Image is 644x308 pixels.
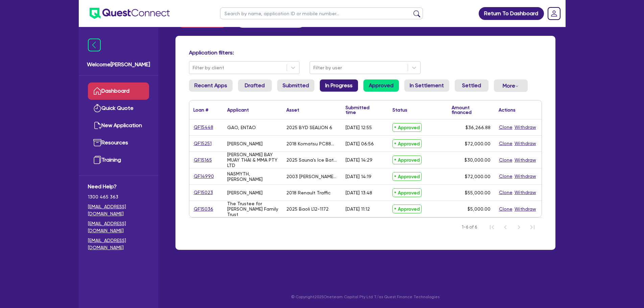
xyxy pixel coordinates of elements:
[87,61,150,69] span: Welcome [PERSON_NAME]
[193,156,212,164] a: QF15165
[465,190,491,195] span: $55,000.00
[189,79,233,92] a: Recent Apps
[88,82,149,100] a: Dashboard
[93,104,101,112] img: quick-quote
[462,224,477,231] span: 1-6 of 6
[189,49,542,56] h4: Application filters:
[514,205,536,213] button: Withdraw
[499,156,513,164] button: Clone
[404,79,449,92] a: In Settlement
[277,79,314,92] a: Submitted
[227,125,256,130] div: GAO, ENTAO
[545,5,563,22] a: Dropdown toggle
[512,220,526,234] button: Next Page
[220,7,423,19] input: Search by name, application ID or mobile number...
[90,8,170,19] img: quest-connect-logo-blue
[494,79,528,92] button: Dropdown toggle
[193,172,214,180] a: QF14990
[193,140,212,147] a: QF15251
[88,237,149,251] a: [EMAIL_ADDRESS][DOMAIN_NAME]
[499,123,513,131] button: Clone
[345,174,372,179] div: [DATE] 14:19
[514,123,536,131] button: Withdraw
[227,201,278,217] div: The Trustee for [PERSON_NAME] Family Trust
[392,108,407,112] div: Status
[286,157,337,163] div: 2025 Sauna's Ice Baths TBA Sauna's Ice Baths
[526,220,539,234] button: Last Page
[464,157,491,163] span: $30,000.00
[88,117,149,134] a: New Application
[392,172,422,181] span: Approved
[455,79,488,92] a: Settled
[88,183,149,191] span: Need Help?
[286,206,329,212] div: 2025 Baoli L12-1172
[93,121,101,129] img: new-application
[171,294,560,300] p: © Copyright 2025 Oneteam Capital Pty Ltd T/as Quest Finance Technologies
[499,220,512,234] button: Previous Page
[465,174,491,179] span: $72,000.00
[499,189,513,196] button: Clone
[499,205,513,213] button: Clone
[514,156,536,164] button: Withdraw
[193,189,213,196] a: QF15023
[193,108,208,112] div: Loan #
[345,157,373,163] div: [DATE] 14:29
[227,152,278,168] div: [PERSON_NAME] BAY MUAY THAI & MMA PTY LTD
[485,220,499,234] button: First Page
[88,151,149,169] a: Training
[345,105,378,115] div: Submitted time
[514,140,536,147] button: Withdraw
[392,188,422,197] span: Approved
[88,39,101,51] img: icon-menu-close
[392,156,422,164] span: Approved
[227,141,263,146] div: [PERSON_NAME]
[227,108,249,112] div: Applicant
[93,139,101,147] img: resources
[499,172,513,180] button: Clone
[345,141,374,146] div: [DATE] 06:56
[468,206,491,212] span: $5,000.00
[392,123,422,132] span: Approved
[286,125,332,130] div: 2025 BYD SEALION 6
[466,125,491,130] span: $36,266.88
[227,171,278,182] div: NASMYTH, [PERSON_NAME]
[286,174,337,179] div: 2003 [PERSON_NAME] Value Liner Prime Mover Day Cab
[345,190,372,195] div: [DATE] 13:48
[286,141,337,146] div: 2018 Komatsu PC88MR
[499,140,513,147] button: Clone
[465,141,491,146] span: $72,000.00
[479,7,544,20] a: Return To Dashboard
[193,205,214,213] a: QF15036
[499,108,516,112] div: Actions
[363,79,399,92] a: Approved
[320,79,358,92] a: In Progress
[88,100,149,117] a: Quick Quote
[227,190,263,195] div: [PERSON_NAME]
[345,125,372,130] div: [DATE] 12:55
[93,156,101,164] img: training
[88,203,149,217] a: [EMAIL_ADDRESS][DOMAIN_NAME]
[514,189,536,196] button: Withdraw
[88,220,149,234] a: [EMAIL_ADDRESS][DOMAIN_NAME]
[514,172,536,180] button: Withdraw
[88,134,149,151] a: Resources
[286,190,331,195] div: 2018 Renault Traffic
[286,108,299,112] div: Asset
[452,105,491,115] div: Amount financed
[392,139,422,148] span: Approved
[392,205,422,213] span: Approved
[345,206,370,212] div: [DATE] 11:12
[193,123,214,131] a: QF15448
[238,79,272,92] a: Drafted
[88,193,149,200] span: 1300 465 363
